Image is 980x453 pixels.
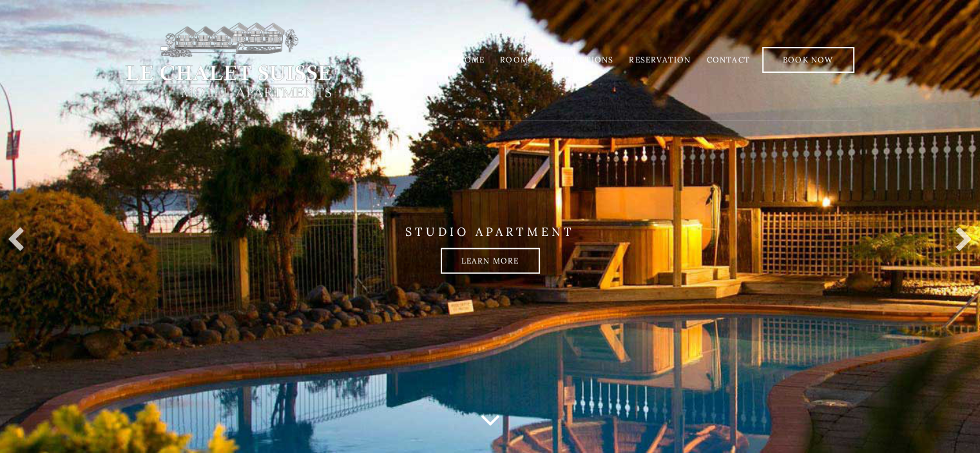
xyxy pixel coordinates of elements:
[500,55,533,64] a: Rooms
[123,224,858,238] p: STUDIO APARTMENT
[123,21,334,99] img: lechaletsuisse
[441,248,540,274] a: Learn more
[706,55,749,64] a: Contact
[762,47,854,73] a: Book Now
[629,55,691,64] a: Reservation
[457,55,485,64] a: Home
[549,55,613,64] a: Attractions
